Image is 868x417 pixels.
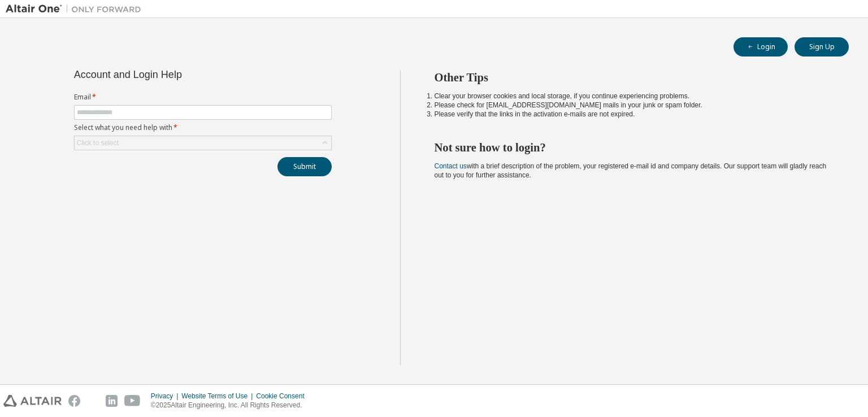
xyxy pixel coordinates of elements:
div: Account and Login Help [74,70,280,79]
li: Please check for [EMAIL_ADDRESS][DOMAIN_NAME] mails in your junk or spam folder. [435,101,829,110]
p: © 2025 Altair Engineering, Inc. All Rights Reserved. [151,401,311,410]
div: Website Terms of Use [181,392,256,401]
img: Altair One [6,3,147,15]
img: linkedin.svg [106,395,118,407]
li: Clear your browser cookies and local storage, if you continue experiencing problems. [435,92,829,101]
button: Sign Up [795,37,849,57]
div: Privacy [151,392,181,401]
img: facebook.svg [68,395,80,407]
div: Cookie Consent [256,392,311,401]
label: Email [74,93,332,102]
img: youtube.svg [124,395,141,407]
a: Contact us [435,162,467,170]
img: altair_logo.svg [3,395,62,407]
button: Submit [277,157,332,176]
li: Please verify that the links in the activation e-mails are not expired. [435,110,829,119]
label: Select what you need help with [74,123,332,132]
h2: Other Tips [435,70,829,85]
div: Click to select [77,138,119,147]
div: Click to select [75,136,331,150]
h2: Not sure how to login? [435,140,829,155]
span: with a brief description of the problem, your registered e-mail id and company details. Our suppo... [435,162,827,179]
button: Login [734,37,788,57]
